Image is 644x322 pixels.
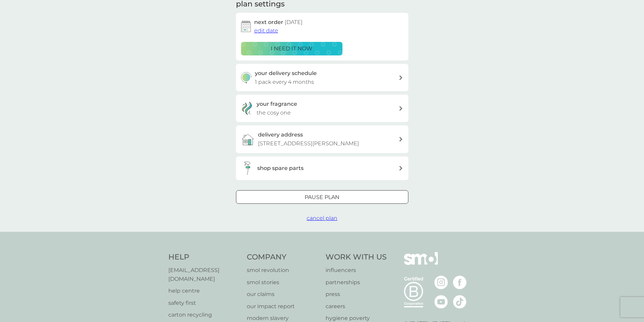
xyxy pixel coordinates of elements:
a: smol revolution [247,266,319,275]
a: safety first [168,299,240,307]
h4: Work With Us [326,252,387,263]
span: cancel plan [307,215,337,221]
button: edit date [254,26,278,35]
img: visit the smol Instagram page [434,276,448,289]
p: the cosy one [257,108,291,117]
button: i need it now [241,42,342,55]
p: 1 pack every 4 months [255,78,314,86]
p: i need it now [271,44,312,53]
a: help centre [168,287,240,295]
button: your delivery schedule1 pack every 4 months [236,64,408,91]
a: our claims [247,290,319,299]
span: [DATE] [285,19,303,25]
h3: your delivery schedule [255,69,317,78]
h2: next order [254,18,303,27]
a: careers [326,302,387,311]
a: press [326,290,387,299]
a: carton recycling [168,311,240,319]
p: [STREET_ADDRESS][PERSON_NAME] [258,139,359,148]
a: smol stories [247,278,319,287]
p: Pause plan [305,193,339,202]
img: visit the smol Tiktok page [453,295,467,308]
button: cancel plan [307,214,337,223]
a: your fragrancethe cosy one [236,95,408,122]
h4: Company [247,252,319,263]
h3: delivery address [258,130,303,139]
h3: shop spare parts [257,164,304,173]
a: [EMAIL_ADDRESS][DOMAIN_NAME] [168,266,240,283]
button: Pause plan [236,190,408,204]
h4: Help [168,252,240,263]
a: partnerships [326,278,387,287]
img: smol [404,252,438,275]
a: delivery address[STREET_ADDRESS][PERSON_NAME] [236,125,408,153]
h3: your fragrance [257,100,297,108]
a: our impact report [247,302,319,311]
img: visit the smol Facebook page [453,276,467,289]
a: influencers [326,266,387,275]
img: visit the smol Youtube page [434,295,448,308]
button: shop spare parts [236,156,408,180]
span: edit date [254,27,278,34]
